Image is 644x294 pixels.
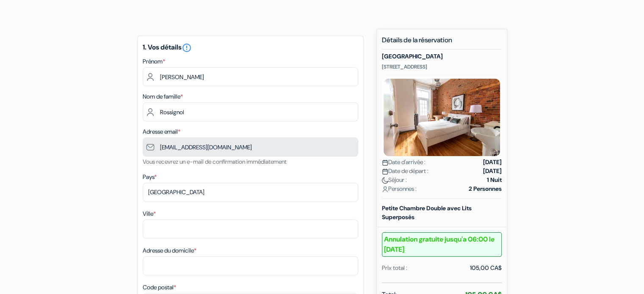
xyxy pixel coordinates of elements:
[382,204,472,221] b: Petite Chambre Double avec Lits Superposés
[182,43,192,53] i: error_outline
[143,209,156,218] label: Ville
[182,43,192,52] a: error_outline
[382,159,388,166] img: calendar.svg
[382,168,388,175] img: calendar.svg
[382,53,502,60] h5: [GEOGRAPHIC_DATA]
[382,177,388,184] img: moon.svg
[143,57,165,66] label: Prénom
[143,283,176,292] label: Code postal
[143,173,157,181] label: Pays
[143,43,358,53] h5: 1. Vos détails
[143,102,358,121] input: Entrer le nom de famille
[470,264,502,272] div: 105,00 CA$
[382,63,502,70] p: [STREET_ADDRESS]
[382,158,426,167] span: Date d'arrivée :
[382,167,428,176] span: Date de départ :
[143,137,358,157] input: Entrer adresse e-mail
[382,186,388,192] img: user_icon.svg
[143,67,358,86] input: Entrez votre prénom
[382,176,407,184] span: Séjour :
[382,264,407,272] div: Prix total :
[143,127,180,136] label: Adresse email
[143,246,196,255] label: Adresse du domicile
[143,158,287,165] small: Vous recevrez un e-mail de confirmation immédiatement
[382,184,417,193] span: Personnes :
[487,176,502,184] strong: 1 Nuit
[143,92,183,101] label: Nom de famille
[469,184,502,193] strong: 2 Personnes
[382,36,502,49] h5: Détails de la réservation
[382,232,502,257] b: Annulation gratuite jusqu'a 06:00 le [DATE]
[483,167,502,176] strong: [DATE]
[483,158,502,167] strong: [DATE]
